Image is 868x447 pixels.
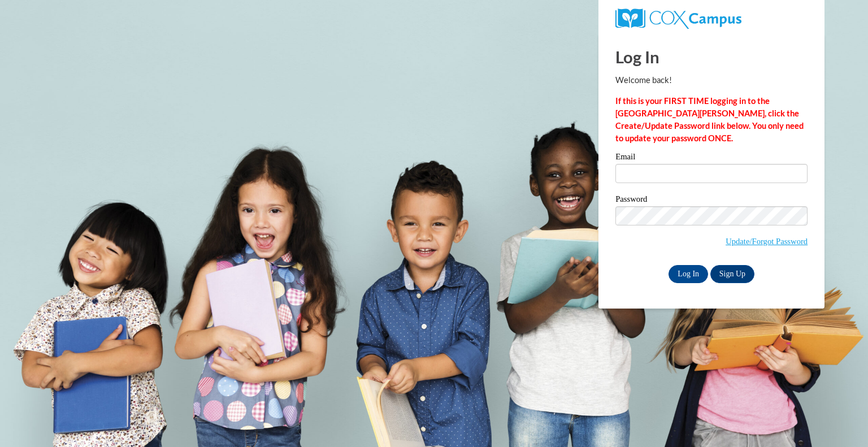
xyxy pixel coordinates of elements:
a: Sign Up [710,265,754,283]
input: Log In [669,265,708,283]
strong: If this is your FIRST TIME logging in to the [GEOGRAPHIC_DATA][PERSON_NAME], click the Create/Upd... [615,96,804,143]
label: Password [615,195,808,206]
img: COX Campus [615,8,741,29]
label: Email [615,153,808,164]
a: COX Campus [615,13,741,23]
h1: Log In [615,45,808,68]
a: Update/Forgot Password [726,237,808,246]
p: Welcome back! [615,74,808,86]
